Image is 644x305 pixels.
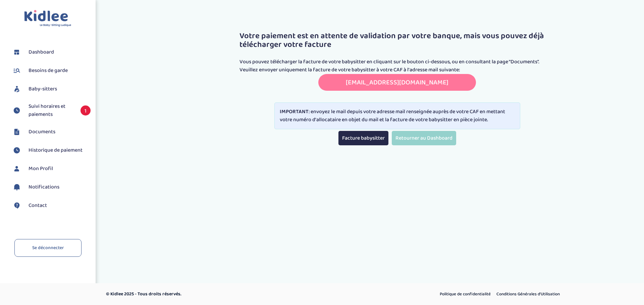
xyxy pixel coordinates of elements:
[12,66,91,76] a: Besoins de garde
[29,67,68,75] span: Besoins de garde
[12,84,91,94] a: Baby-sitters
[12,47,91,57] a: Dashboard
[29,85,57,93] span: Baby-sitters
[29,146,83,154] span: Historique de paiement
[24,10,71,27] img: logo.svg
[392,131,456,145] a: Retourner au Dashboard
[29,48,54,56] span: Dashboard
[239,66,555,74] p: Veuillez envoyer uniquement la facture de votre babysitter à votre CAF à l'adresse mail suivante:
[239,58,555,66] p: Vous pouvez télécharger la facture de votre babysitter en cliquant sur le bouton ci-dessous, ou e...
[12,145,91,155] a: Historique de paiement
[338,131,388,145] a: Facture babysitter
[12,102,91,119] a: Suivi horaires et paiements 1
[106,291,351,298] p: © Kidlee 2025 - Tous droits réservés.
[12,164,22,174] img: profil.svg
[12,105,22,116] img: suivihoraire.svg
[12,127,91,137] a: Documents
[12,127,22,137] img: documents.svg
[29,165,53,173] span: Mon Profil
[239,32,555,50] h3: Votre paiement est en attente de validation par votre banque, mais vous pouvez déjà télécharger v...
[280,107,309,116] strong: IMPORTANT
[12,66,22,76] img: besoin.svg
[437,290,493,299] a: Politique de confidentialité
[29,128,55,136] span: Documents
[12,182,91,192] a: Notifications
[494,290,562,299] a: Conditions Générales d’Utilisation
[12,47,22,57] img: dashboard.svg
[346,77,448,88] a: [EMAIL_ADDRESS][DOMAIN_NAME]
[12,84,22,94] img: babysitters.svg
[12,201,91,211] a: Contact
[12,201,22,211] img: contact.svg
[12,145,22,155] img: suivihoraire.svg
[80,105,91,116] span: 1
[14,239,82,257] a: Se déconnecter
[29,183,59,191] span: Notifications
[274,102,520,129] div: : envoyez le mail depuis votre adresse mail renseignée auprès de votre CAF en mettant votre numér...
[12,164,91,174] a: Mon Profil
[12,182,22,192] img: notification.svg
[29,202,47,210] span: Contact
[29,102,74,119] span: Suivi horaires et paiements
